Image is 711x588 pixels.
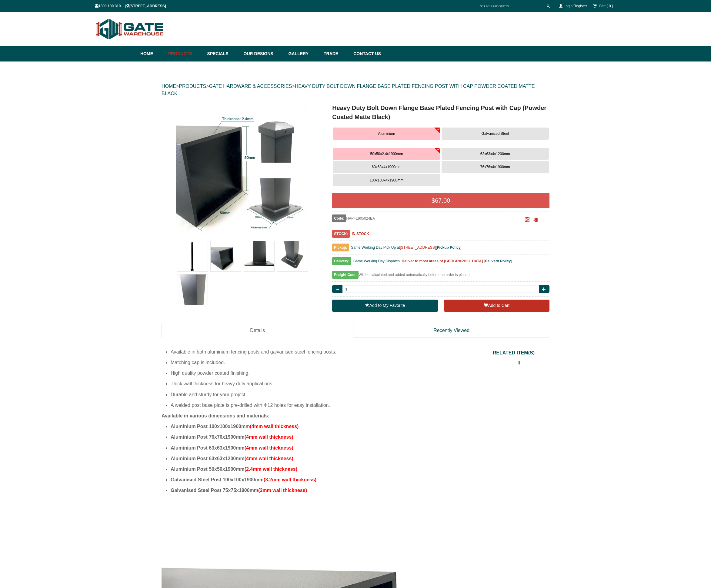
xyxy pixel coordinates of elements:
[258,488,307,493] span: (2mm wall thickness)
[332,271,549,282] div: Will be calculated and added automatically before the order is placed.
[165,46,204,61] a: Products
[277,241,308,271] img: Heavy Duty Bolt Down Flange Base Plated Fencing Post with Cap (Powder Coated Matte Black)
[333,161,440,173] button: 63x63x4x1900mm
[241,46,285,61] a: Our Designs
[370,152,403,156] span: 50x50x2.4x1900mm
[332,214,513,222] div: HAPF1905024BA
[333,148,440,160] button: 50x50x2.4x1900mm
[353,259,401,263] span: Same Working Day Dispatch.
[209,84,292,89] a: GATE HARDWARE & ACCESSORIES
[332,230,350,238] span: STOCK:
[162,77,549,103] div: > > >
[480,152,510,156] span: 63x63x4x1200mm
[162,84,535,96] a: HEAVY DUTY BOLT DOWN FLANGE BASE PLATED FENCING POST WITH CAP POWDER COATED MATTE BLACK
[171,357,483,368] li: Matching cap is included.
[525,218,529,222] a: Click to enlarge and scan to share.
[176,103,309,237] img: Heavy Duty Bolt Down Flange Base Plated Fencing Post with Cap (Powder Coated Matte Black) - Alumi...
[480,165,510,169] span: 76x76x4x1900mm
[477,2,545,10] input: SEARCH PRODUCTS
[493,350,549,356] h2: RELATED ITEM(S)
[245,434,293,440] span: (4mm wall thickness)
[171,378,483,389] li: Thick wall thickness for heavy duty applications.
[533,218,538,222] span: Click to copy the URL
[171,456,245,461] span: Aluminium Post 63x63x1200mm
[332,257,351,265] span: Delivery:
[171,445,245,450] span: Aluminium Post 63x63x1900mm
[378,131,395,136] span: Aluminium
[171,400,483,410] li: A welded post base plate is pre-drilled with Φ12 holes for easy installation.
[171,389,483,400] li: Durable and sturdy for your project.
[332,244,349,251] span: Pickup:
[332,193,549,208] div: $
[95,15,165,43] img: Gate Warehouse
[332,271,359,279] span: Freight Cost:
[435,197,450,204] span: 67.00
[442,128,549,140] button: Galvanized Steel
[481,131,509,136] span: Galvanized Steel
[400,245,436,250] a: [STREET_ADDRESS]
[332,300,438,312] a: Add to My Favorite
[204,46,241,61] a: Specials
[372,165,401,169] span: 63x63x4x1900mm
[353,324,549,337] a: Recently Viewed
[95,4,166,8] span: 1300 100 310 | [STREET_ADDRESS]
[332,103,549,121] h1: Heavy Duty Bolt Down Flange Base Plated Fencing Post with Cap (Powder Coated Matte Black)
[442,148,549,160] button: 63x63x4x1200mm
[332,257,549,268] div: [ ]
[179,84,206,89] a: PRODUCTS
[162,103,322,237] a: Heavy Duty Bolt Down Flange Base Plated Fencing Post with Cap (Powder Coated Matte Black) - Alumi...
[245,467,297,472] span: (2.4mm wall thickness)
[177,274,208,305] img: Heavy Duty Bolt Down Flange Base Plated Fencing Post with Cap (Powder Coated Matte Black)
[564,4,587,8] a: Login/Register
[250,424,299,429] span: (4mm wall thickness)
[333,174,440,186] button: 100x100x4x1900mm
[285,46,321,61] a: Gallery
[211,241,241,271] img: Heavy Duty Bolt Down Flange Base Plated Fencing Post with Cap (Powder Coated Matte Black)
[437,245,461,250] a: Pickup Policy
[171,347,483,357] li: Available in both aluminium fencing posts and galvanised steel fencing posts.
[321,46,350,61] a: Trade
[402,259,484,263] b: Deliver to most areas of [GEOGRAPHIC_DATA].
[245,445,293,450] span: (4mm wall thickness)
[444,300,549,312] button: Add to Cart
[245,456,293,461] span: (4mm wall thickness)
[485,259,511,263] a: Delivery Policy
[171,424,250,429] span: Aluminium Post 100x100x1900mm
[519,361,523,364] img: please_wait.gif
[351,245,462,250] span: Same Working Day Pick Up at [ ]
[177,241,208,271] img: Heavy Duty Bolt Down Flange Base Plated Fencing Post with Cap (Powder Coated Matte Black)
[162,84,176,89] a: HOME
[333,128,440,140] button: Aluminium
[140,46,165,61] a: Home
[171,467,245,472] span: Aluminium Post 50x50x1900mm
[352,232,369,236] b: IN STOCK
[370,178,403,182] span: 100x100x4x1900mm
[332,214,346,222] span: Code:
[442,161,549,173] button: 76x76x4x1900mm
[599,4,613,8] span: Cart ( 0 )
[171,434,245,440] span: Aluminium Post 76x76x1900mm
[350,46,381,61] a: Contact Us
[264,477,316,482] span: (3.2mm wall thickness)
[244,241,274,271] img: Heavy Duty Bolt Down Flange Base Plated Fencing Post with Cap (Powder Coated Matte Black)
[162,413,269,418] span: Available in various dimensions and materials:
[162,324,353,337] a: Details
[171,368,483,378] li: High quality powder coated finishing.
[171,477,264,482] span: Galvanised Steel Post 100x100x1900mm
[171,488,258,493] span: Galvanised Steel Post 75x75x1900mm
